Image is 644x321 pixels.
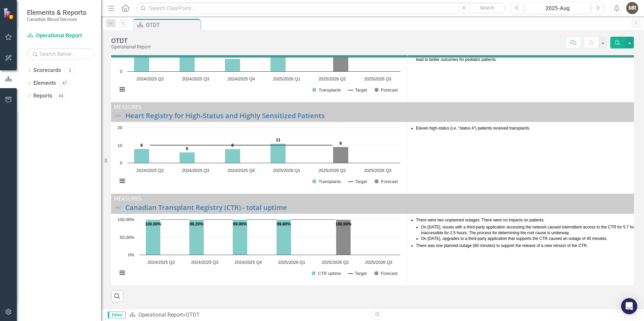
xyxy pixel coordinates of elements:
path: 2024/2025 Q3, 6. Transplants. [180,152,195,163]
text: 50.00% [120,235,134,240]
div: Operational Report [111,44,151,49]
img: ClearPoint Strategy [3,8,15,20]
path: 2024/2025 Q2, 8. Transplants. [134,149,150,163]
button: View chart menu, Chart [118,176,127,186]
button: View chart menu, Chart [118,85,127,94]
text: 8 [140,143,143,148]
a: Operational Report [27,32,94,40]
small: Canadian Blood Services [27,16,86,22]
text: 99.80% [277,222,291,226]
div: OTDT [111,37,151,44]
button: Show Target [348,179,367,184]
text: 2024/2025 Q4 [227,76,255,81]
text: 2024/2025 Q2 [136,76,164,81]
text: 100.00% [117,217,134,222]
div: 44 [56,93,66,99]
text: 99.90% [233,222,247,226]
text: 2024/2025 Q4 [234,260,262,265]
text: 100.00% [145,222,161,226]
text: 6 [186,146,188,151]
text: 2024/2025 Q4 [227,168,255,173]
div: Open Intercom Messenger [621,298,637,314]
img: Not Defined [114,112,122,120]
a: Reports [33,92,52,100]
button: Show Forecast [374,271,397,276]
a: Elements [33,79,56,87]
text: 2025/2026 Q1 [278,260,305,265]
text: 2024/2025 Q2 [148,260,175,265]
text: 20 [118,125,122,130]
path: 2025/2026 Q2, 28. Forecast. [333,51,349,71]
input: Search ClearPoint... [136,2,506,14]
svg: Interactive chart [114,33,404,100]
path: 2024/2025 Q2, 100. CTR uptime. [146,219,161,255]
input: Search Below... [27,48,94,60]
button: MR [626,2,638,14]
img: Not Defined [114,204,122,212]
svg: Interactive chart [114,216,404,283]
path: 2024/2025 Q3, 99.2. CTR uptime. [189,219,204,255]
text: 2024/2025 Q3 [182,168,209,173]
text: 2025/2026 Q2 [322,260,349,265]
path: 2025/2026 Q1, 99.8. CTR uptime. [277,219,291,255]
button: Show Forecast [375,179,398,184]
text: 9 [340,141,342,146]
path: 2024/2025 Q4, 18. Transplants. [225,59,240,71]
button: 2025-Aug [525,2,590,14]
path: 2024/2025 Q2, 22. Transplants. [134,56,150,71]
svg: Interactive chart [114,124,404,191]
text: 8 [231,143,234,148]
div: 2 [64,68,75,73]
text: 2025/2026 Q2 [319,76,346,81]
div: Chart. Highcharts interactive chart. [114,124,404,191]
text: 2025/2026 Q3 [364,76,391,81]
div: Chart. Highcharts interactive chart. [114,33,404,100]
path: 2024/2025 Q4, 99.9. CTR uptime. [233,219,248,255]
button: Show Target [348,87,367,93]
div: 47 [59,80,70,86]
div: OTDT [186,312,200,318]
text: 99.20% [190,222,203,226]
a: Scorecards [33,67,61,74]
text: 2024/2025 Q2 [136,168,164,173]
path: 2025/2026 Q2, 9. Forecast. [333,147,349,163]
text: 2025/2026 Q3 [364,168,391,173]
span: Elements & Reports [27,8,86,16]
path: 2025/2026 Q1, 11. Transplants. [270,144,286,163]
a: Operational Report [138,312,183,318]
div: 2025-Aug [528,4,587,12]
div: Chart. Highcharts interactive chart. [114,216,404,283]
button: Show Transplants [312,87,341,93]
text: 2025/2026 Q1 [273,76,300,81]
button: Show Transplants [312,179,341,184]
text: 2024/2025 Q3 [182,76,209,81]
path: 2024/2025 Q3, 25. Transplants. [180,53,195,71]
text: 0 [120,69,122,74]
g: Target, series 2 of 3. Line with 6 data points. [160,218,337,221]
button: View chart menu, Chart [118,268,127,278]
button: Show Target [348,271,367,276]
span: Search [480,5,494,10]
text: 100.00% [335,222,352,226]
div: » [129,311,367,319]
g: Target, series 2 of 3. Line with 6 data points. [149,144,334,147]
text: 11 [276,138,281,142]
span: Editor [108,312,126,318]
text: 2025/2026 Q3 [365,260,392,265]
button: Show CTR uptime [312,271,341,276]
div: OTDT [146,21,199,29]
text: 0 [120,160,122,166]
text: 2025/2026 Q2 [319,168,346,173]
text: 2024/2025 Q3 [191,260,218,265]
button: Search [471,3,504,13]
path: 2024/2025 Q4, 8. Transplants. [225,149,240,163]
text: 2025/2026 Q1 [273,168,300,173]
g: CTR uptime, series 1 of 3. Bar series with 6 bars. [146,219,379,255]
button: Show Forecast [375,87,398,93]
path: 2025/2026 Q2, 100. Forecast. [336,219,351,255]
text: 0% [128,252,135,257]
text: 10 [118,143,122,148]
